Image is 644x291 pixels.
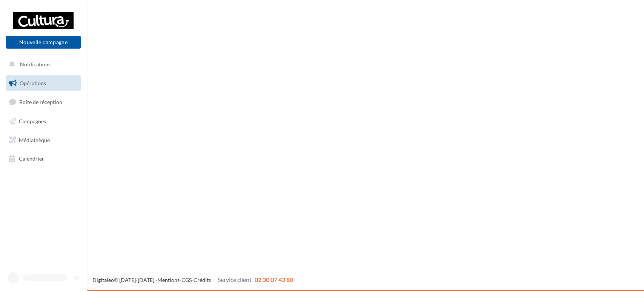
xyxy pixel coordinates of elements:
[6,36,81,49] button: Nouvelle campagne
[5,57,79,72] button: Notifications
[19,99,62,105] span: Boîte de réception
[218,276,252,283] span: Service client
[20,80,46,86] span: Opérations
[19,136,50,143] span: Médiathèque
[5,151,82,167] a: Calendrier
[5,113,82,129] a: Campagnes
[19,155,44,162] span: Calendrier
[20,61,51,67] span: Notifications
[19,118,46,124] span: Campagnes
[181,277,192,283] a: CGS
[92,277,114,283] a: Digitaleo
[5,132,82,148] a: Médiathèque
[194,277,211,283] a: Crédits
[92,277,293,283] span: © [DATE]-[DATE] - - -
[5,75,82,91] a: Opérations
[157,277,180,283] a: Mentions
[255,276,293,283] span: 02 30 07 43 80
[5,94,82,110] a: Boîte de réception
